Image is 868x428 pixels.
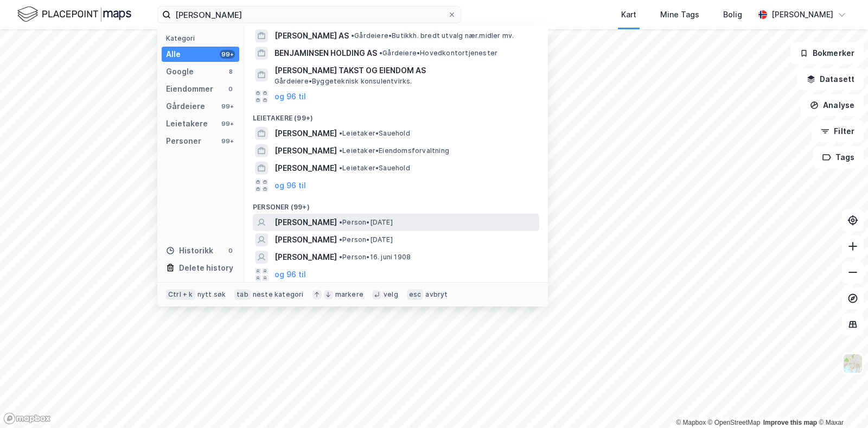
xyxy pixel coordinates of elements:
span: [PERSON_NAME] [275,216,337,229]
span: • [339,164,342,172]
span: [PERSON_NAME] [275,144,337,157]
div: markere [335,290,363,299]
div: Leietakere [166,117,208,130]
a: Mapbox [676,419,706,426]
button: og 96 til [275,90,306,103]
div: 99+ [220,102,235,111]
span: Leietaker • Sauehold [339,129,410,138]
div: 8 [226,67,235,76]
button: Datasett [797,68,864,90]
div: 0 [226,246,235,255]
div: Bolig [723,8,742,21]
div: tab [234,289,251,300]
div: neste kategori [253,290,304,299]
button: og 96 til [275,179,306,192]
span: Person • [DATE] [339,235,393,244]
button: Analyse [801,94,864,116]
a: OpenStreetMap [708,419,761,426]
span: [PERSON_NAME] [275,162,337,175]
a: Improve this map [763,419,817,426]
span: • [339,218,342,226]
div: Delete history [179,261,233,274]
div: Personer [166,135,201,148]
div: avbryt [425,290,448,299]
span: • [339,235,342,244]
span: • [339,146,342,155]
div: Mine Tags [660,8,699,21]
span: • [351,31,354,40]
div: Ctrl + k [166,289,195,300]
div: 99+ [220,50,235,59]
span: Gårdeiere • Hovedkontortjenester [379,49,497,58]
div: esc [407,289,424,300]
span: Gårdeiere • Byggeteknisk konsulentvirks. [275,77,412,86]
button: Filter [812,120,864,142]
div: Historikk [166,244,213,257]
div: [PERSON_NAME] [771,8,833,21]
span: Leietaker • Sauehold [339,164,410,173]
a: Mapbox homepage [3,412,51,425]
button: Tags [813,146,864,168]
button: og 96 til [275,268,306,281]
div: Kart [621,8,636,21]
span: Gårdeiere • Butikkh. bredt utvalg nær.midler mv. [351,31,514,40]
span: [PERSON_NAME] [275,127,337,140]
div: Kontrollprogram for chat [814,376,868,428]
span: [PERSON_NAME] [275,233,337,246]
span: Leietaker • Eiendomsforvaltning [339,146,449,155]
span: [PERSON_NAME] [275,251,337,264]
div: 0 [226,85,235,93]
iframe: Chat Widget [814,376,868,428]
span: Person • [DATE] [339,218,393,227]
div: 99+ [220,119,235,128]
span: BENJAMINSEN HOLDING AS [275,47,377,60]
span: • [339,129,342,137]
div: 99+ [220,137,235,145]
div: Personer (99+) [244,194,548,214]
div: Alle [166,48,181,61]
div: nytt søk [197,290,226,299]
input: Søk på adresse, matrikkel, gårdeiere, leietakere eller personer [171,7,448,23]
div: velg [384,290,398,299]
div: Google [166,65,194,78]
span: • [339,253,342,261]
img: logo.f888ab2527a4732fd821a326f86c7f29.svg [17,5,131,24]
div: Eiendommer [166,82,213,95]
button: Bokmerker [790,42,864,64]
span: [PERSON_NAME] TAKST OG EIENDOM AS [275,64,535,77]
div: Gårdeiere [166,100,205,113]
span: Person • 16. juni 1908 [339,253,411,261]
div: Leietakere (99+) [244,105,548,125]
span: • [379,49,382,57]
div: Kategori [166,34,239,42]
img: Z [843,353,863,374]
span: [PERSON_NAME] AS [275,29,349,42]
